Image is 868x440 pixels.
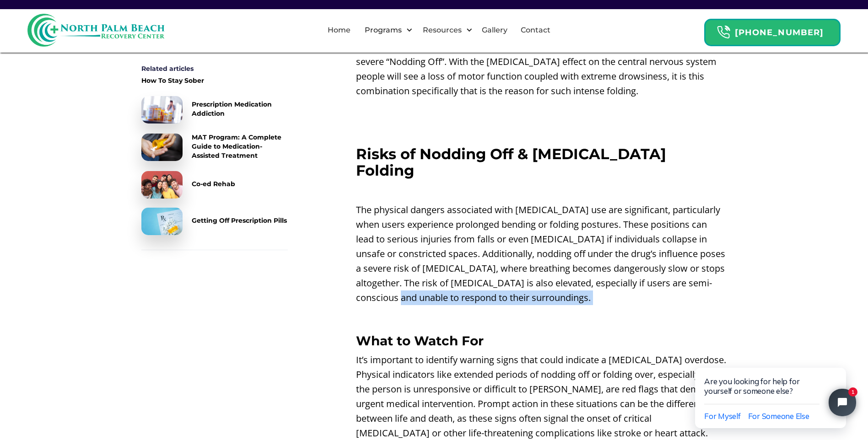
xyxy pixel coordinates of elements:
div: Resources [415,16,475,45]
a: Header Calendar Icons[PHONE_NUMBER] [704,14,841,46]
a: Gallery [476,16,513,45]
p: ‍ [356,183,727,198]
div: Co-ed Rehab [192,179,235,188]
p: ‍ [356,103,727,118]
a: Prescription Medication Addiction [141,96,288,123]
p: ‍ [356,122,727,137]
div: Prescription Medication Addiction [192,100,288,118]
div: Related articles [141,64,288,73]
strong: [PHONE_NUMBER] [735,27,824,38]
a: Home [322,16,356,45]
strong: What to Watch For [356,333,484,349]
a: Getting Off Prescription Pills [141,208,288,235]
a: MAT Program: A Complete Guide to Medication-Assisted Treatment [141,133,288,162]
div: Resources [421,25,464,36]
div: Programs [357,16,415,45]
a: How To Stay Sober [141,76,288,87]
p: The physical dangers associated with [MEDICAL_DATA] use are significant, particularly when users ... [356,203,727,305]
div: MAT Program: A Complete Guide to Medication-Assisted Treatment [192,133,288,160]
a: Contact [515,16,556,45]
strong: Risks of Nodding Off & [MEDICAL_DATA] Folding [356,145,666,179]
div: Programs [362,25,404,36]
iframe: Tidio Chat [676,338,868,440]
div: Getting Off Prescription Pills [192,216,287,225]
div: How To Stay Sober [141,76,204,85]
img: Header Calendar Icons [717,25,730,39]
a: Co-ed Rehab [141,171,288,199]
p: ‍ [356,310,727,324]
